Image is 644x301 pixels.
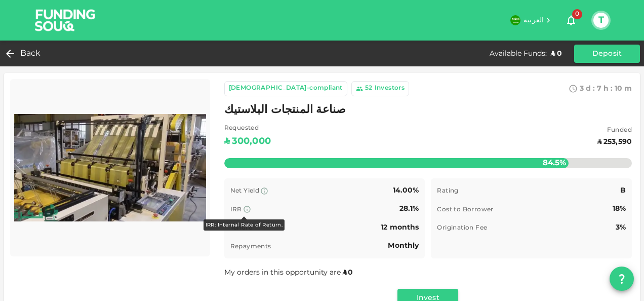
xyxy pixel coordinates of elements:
[597,85,601,92] span: 7
[510,15,520,25] img: flag-sa.b9a346574cdc8950dd34b50780441f57.svg
[375,84,405,94] div: Investors
[229,84,343,94] div: [DEMOGRAPHIC_DATA]-compliant
[224,124,271,134] span: Requested
[437,188,458,194] span: Rating
[381,224,419,231] span: 12 months
[490,49,547,59] div: Available Funds :
[399,205,419,212] span: 28.1%
[572,9,582,19] span: 0
[230,188,260,194] span: Net Yield
[437,225,487,231] span: Origination Fee
[230,244,271,250] span: Repayments
[551,49,562,59] div: ʢ 0
[624,85,632,92] span: m
[580,85,584,92] span: 3
[365,84,373,94] div: 52
[616,224,626,231] span: 3%
[615,85,622,92] span: 10
[597,126,632,136] span: Funded
[343,269,347,276] span: ʢ
[20,47,41,61] span: Back
[348,269,353,276] span: 0
[524,17,544,24] span: العربية
[593,13,609,28] button: T
[586,85,595,92] span: d :
[603,85,613,92] span: h :
[230,207,242,213] span: IRR
[620,187,626,194] span: B
[388,242,419,249] span: Monthly
[230,225,252,231] span: Tenure
[224,100,346,120] span: صناعة المنتجات البلاستيك
[574,45,640,63] button: Deposit
[224,269,354,276] span: My orders in this opportunity are
[613,205,626,212] span: 18%
[437,207,493,213] span: Cost to Borrower
[610,267,634,291] button: question
[561,10,581,30] button: 0
[14,83,206,252] img: Marketplace Logo
[393,187,419,194] span: 14.00%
